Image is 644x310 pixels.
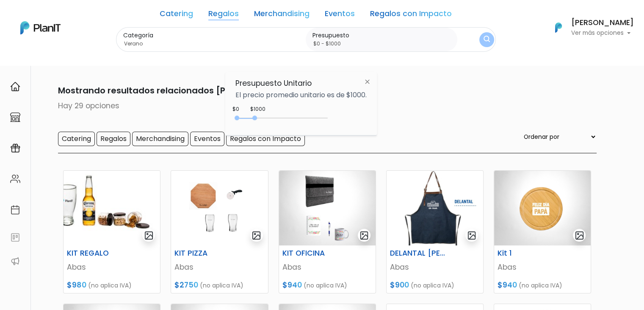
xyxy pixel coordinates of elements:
span: (no aplica IVA) [200,281,243,290]
span: (no aplica IVA) [519,281,562,290]
a: Regalos [208,10,239,20]
img: thumb_WhatsApp_Image_2023-06-28_at_12.28.10-PhotoRoom.png [494,171,591,245]
img: user_04fe99587a33b9844688ac17b531be2b.png [68,51,85,68]
a: gallery-light KIT REGALO Abas $980 (no aplica IVA) [63,170,160,293]
img: gallery-light [359,231,369,240]
p: El precio promedio unitario es de $1000. [235,92,367,99]
img: user_d58e13f531133c46cb30575f4d864daf.jpeg [77,42,94,59]
img: home-e721727adea9d79c4d83392d1f703f7f8bce08238fde08b1acbfd93340b81755.svg [10,82,20,92]
img: PlanIt Logo [549,18,568,37]
span: $900 [390,280,409,290]
img: gallery-light [144,231,154,240]
p: Ya probaste PlanitGO? Vas a poder automatizarlas acciones de todo el año. Escribinos para saber más! [30,78,141,106]
span: (no aplica IVA) [88,281,132,290]
i: send [144,127,161,138]
img: close-6986928ebcb1d6c9903e3b54e860dbc4d054630f23adef3a32610726dff6a82b.svg [359,74,375,89]
img: marketplace-4ceaa7011d94191e9ded77b95e3339b90024bf715f7c57f8cf31f2d8c509eaba.svg [10,112,20,122]
input: Catering [58,132,95,146]
strong: PLAN IT [30,69,54,76]
img: campaigns-02234683943229c281be62815700db0a1741e53638e28bf9629b52c665b00959.svg [10,143,20,153]
p: Hay 29 opciones [48,100,597,111]
p: Abas [390,262,480,273]
img: thumb_WhatsApp_Image_2023-08-22_at_16-PhotoRoom.png [279,171,376,245]
div: PLAN IT Ya probaste PlanitGO? Vas a poder automatizarlas acciones de todo el año. Escribinos para... [22,59,149,113]
h6: [PERSON_NAME] [571,19,634,27]
div: $1000 [250,105,265,113]
h6: KIT REGALO [62,249,129,258]
label: Presupuesto [312,31,454,40]
p: Ver más opciones [571,30,634,36]
img: thumb_Captura_de_pantalla_2023-12-06_152540.jpg [171,171,268,245]
a: Catering [160,10,193,20]
a: Eventos [325,10,355,20]
img: thumb_Dise%C3%B1o_sin_t%C3%ADtulo_-_2024-11-19T142720.061.png [387,171,483,245]
h6: KIT PIZZA [169,249,236,258]
span: J [85,51,102,68]
button: PlanIt Logo [PERSON_NAME] Ver más opciones [544,17,634,39]
span: ¡Escríbenos! [44,129,129,138]
img: thumb_image-Photoroom__11_.jpg [64,171,160,245]
p: Abas [174,262,264,273]
div: J [22,51,149,68]
p: Abas [498,262,587,273]
input: Regalos [97,132,130,146]
img: calendar-87d922413cdce8b2cf7b7f5f62616a5cf9e4887200fb71536465627b3292af00.svg [10,205,20,215]
input: Merchandising [132,132,188,146]
p: Mostrando resultados relacionados [PERSON_NAME]: [48,84,597,97]
img: people-662611757002400ad9ed0e3c099ab2801c6687ba6c219adb57efc949bc21e19d.svg [10,174,20,184]
h6: DELANTAL [PERSON_NAME] [385,249,452,258]
label: Categoría [123,31,303,40]
img: PlanIt Logo [20,21,61,34]
img: search_button-432b6d5273f82d61273b3651a40e1bd1b912527efae98b1b7a1b2c0702e16a8d.svg [484,36,490,44]
input: Regalos con Impacto [226,132,305,146]
a: gallery-light KIT PIZZA Abas $2750 (no aplica IVA) [171,170,268,293]
i: insert_emoticon [129,127,144,138]
span: $940 [282,280,302,290]
img: partners-52edf745621dab592f3b2c58e3bca9d71375a7ef29c3b500c9f145b62cc070d4.svg [10,256,20,266]
h6: Kit 1 [492,249,559,258]
i: keyboard_arrow_down [131,65,144,77]
a: gallery-light KIT OFICINA Abas $940 (no aplica IVA) [279,170,376,293]
img: gallery-light [575,231,584,240]
h6: Presupuesto Unitario [235,79,367,88]
img: gallery-light [252,231,261,240]
p: Abas [67,262,157,273]
span: (no aplica IVA) [411,281,454,290]
input: Eventos [190,132,224,146]
img: feedback-78b5a0c8f98aac82b08bfc38622c3050aee476f2c9584af64705fc4e61158814.svg [10,232,20,242]
a: Merchandising [254,10,310,20]
span: $2750 [174,280,198,290]
a: gallery-light DELANTAL [PERSON_NAME] Abas $900 (no aplica IVA) [386,170,484,293]
img: gallery-light [467,231,477,240]
a: gallery-light Kit 1 Abas $940 (no aplica IVA) [494,170,591,293]
div: $0 [232,105,239,113]
span: $940 [498,280,517,290]
a: Regalos con Impacto [370,10,452,20]
p: Abas [282,262,372,273]
h6: KIT OFICINA [277,249,344,258]
span: (no aplica IVA) [304,281,347,290]
span: $980 [67,280,86,290]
